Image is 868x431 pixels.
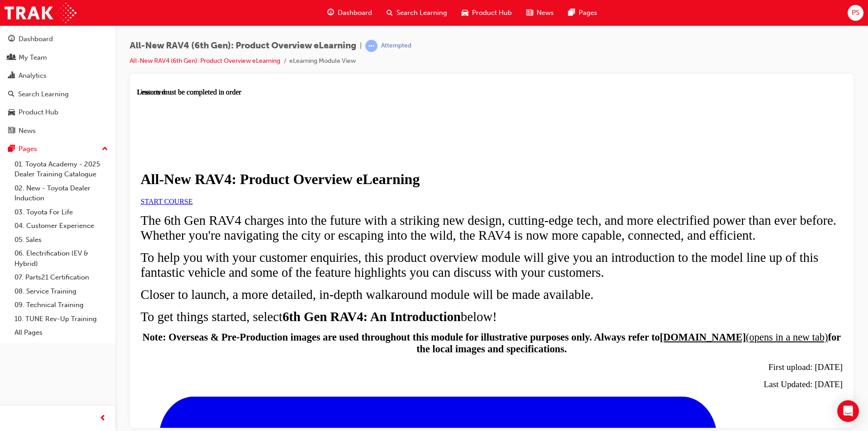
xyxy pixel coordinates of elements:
span: pages-icon [8,145,15,153]
a: 05. Sales [11,233,112,247]
a: Analytics [4,67,112,84]
span: chart-icon [8,72,15,80]
a: 06. Electrification (EV & Hybrid) [11,246,112,270]
span: guage-icon [327,7,334,19]
a: Search Learning [4,86,112,103]
h1: All-New RAV4: Product Overview eLearning [4,83,706,99]
a: Product Hub [4,104,112,121]
div: Analytics [19,71,47,81]
span: News [537,8,554,18]
span: prev-icon [99,413,106,424]
span: car-icon [8,109,15,117]
strong: 6th Gen RAV4: An Introduction [146,221,324,236]
span: learningRecordVerb_ATTEMPT-icon [365,40,377,52]
div: Dashboard [19,34,53,44]
span: To help you with your customer enquiries, this product overview module will give you an introduct... [4,162,681,191]
span: car-icon [462,7,468,19]
span: Closer to launch, a more detailed, in-depth walkaround module will be made available. [4,199,457,213]
a: 08. Service Training [11,284,112,298]
span: The 6th Gen RAV4 charges into the future with a striking new design, cutting-edge tech, and more ... [4,125,699,154]
a: [DOMAIN_NAME](opens in a new tab) [523,243,691,255]
div: Open Intercom Messenger [837,400,859,422]
div: Attempted [381,42,411,50]
a: My Team [4,49,112,66]
strong: for the local images and specifications. [279,243,704,266]
span: news-icon [8,127,15,135]
button: DashboardMy TeamAnalyticsSearch LearningProduct HubNews [4,29,112,141]
div: Pages [19,144,37,154]
span: Pages [579,8,597,18]
span: guage-icon [8,35,15,43]
div: Search Learning [18,89,69,99]
span: To get things started, select below! [4,221,360,236]
span: (opens in a new tab) [609,243,691,255]
button: Pages [4,141,112,157]
li: eLearning Module View [289,56,356,66]
div: Product Hub [19,107,58,118]
a: 07. Parts21 Certification [11,270,112,284]
a: Dashboard [4,31,112,47]
a: 01. Toyota Academy - 2025 Dealer Training Catalogue [11,157,112,181]
span: First upload: [DATE] [632,274,706,284]
a: 02. New - Toyota Dealer Induction [11,181,112,205]
a: All Pages [11,326,112,340]
button: PS [848,5,863,21]
span: people-icon [8,54,15,62]
span: Product Hub [472,8,512,18]
a: 09. Technical Training [11,298,112,312]
span: PS [852,8,859,18]
a: pages-iconPages [561,4,604,22]
div: News [19,126,36,136]
span: Last Updated: [DATE] [627,291,706,301]
span: | [360,41,362,51]
a: search-iconSearch Learning [379,4,454,22]
span: Search Learning [396,8,447,18]
strong: Note: Overseas & Pre-Production images are used throughout this module for illustrative purposes ... [5,243,523,255]
span: Dashboard [338,8,372,18]
span: All-New RAV4 (6th Gen): Product Overview eLearning [130,41,356,51]
span: news-icon [526,7,533,19]
img: Trak [5,3,76,23]
strong: [DOMAIN_NAME] [523,243,609,255]
span: search-icon [387,7,393,19]
a: guage-iconDashboard [320,4,379,22]
span: up-icon [102,143,108,155]
div: My Team [19,52,47,63]
span: search-icon [8,90,14,99]
a: news-iconNews [519,4,561,22]
a: 03. Toyota For Life [11,205,112,219]
a: car-iconProduct Hub [454,4,519,22]
a: 04. Customer Experience [11,219,112,233]
a: News [4,123,112,139]
a: START COURSE [4,109,56,117]
a: All-New RAV4 (6th Gen): Product Overview eLearning [130,57,280,65]
span: pages-icon [568,7,575,19]
a: 10. TUNE Rev-Up Training [11,312,112,326]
